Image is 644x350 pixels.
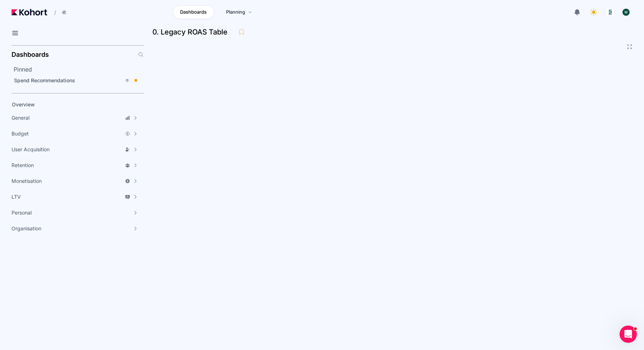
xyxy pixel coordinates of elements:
[11,162,34,169] span: Retention
[11,130,29,137] span: Budget
[11,75,142,86] a: Spend Recommendations
[11,193,21,201] span: LTV
[173,5,214,19] a: Dashboards
[180,9,207,16] span: Dashboards
[9,99,132,110] a: Overview
[14,65,144,74] h2: Pinned
[11,178,42,185] span: Monetisation
[226,9,245,16] span: Planning
[152,28,232,36] h3: 0. Legacy ROAS Table
[627,44,632,50] button: Fullscreen
[607,9,614,16] img: logo_logo_images_1_20240607072359498299_20240828135028712857.jpeg
[12,101,35,107] span: Overview
[11,225,41,232] span: Organisation
[49,9,56,16] span: /
[11,146,50,153] span: User Acquisition
[11,9,47,15] img: Kohort logo
[11,209,32,216] span: Personal
[11,114,29,121] span: General
[11,51,49,58] h2: Dashboards
[14,77,75,83] span: Spend Recommendations
[620,326,637,343] iframe: Intercom live chat
[218,5,260,19] a: Planning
